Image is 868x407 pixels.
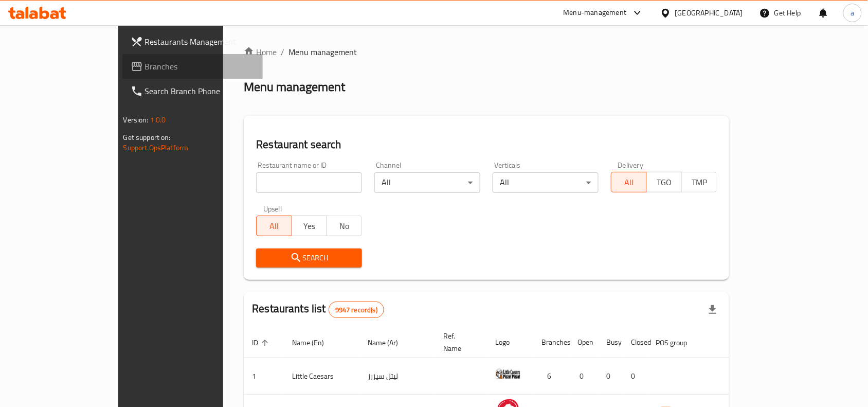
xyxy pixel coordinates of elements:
[256,172,362,193] input: Search for restaurant name or ID..
[686,175,713,190] span: TMP
[281,46,284,58] li: /
[618,162,644,169] label: Delivery
[123,131,171,144] span: Get support on:
[252,337,272,349] span: ID
[700,297,725,322] div: Export file
[623,358,647,395] td: 0
[292,216,327,236] button: Yes
[256,137,717,152] h2: Restaurant search
[564,7,627,19] div: Menu-management
[374,172,480,193] div: All
[123,113,149,127] span: Version:
[292,337,337,349] span: Name (En)
[123,141,189,154] a: Support.OpsPlatform
[122,79,263,103] a: Search Branch Phone
[252,301,384,318] h2: Restaurants list
[256,249,362,268] button: Search
[493,172,599,193] div: All
[569,327,598,358] th: Open
[359,358,435,395] td: ليتل سيزرز
[150,113,166,127] span: 1.0.0
[284,358,359,395] td: Little Caesars
[443,330,475,355] span: Ref. Name
[288,46,357,58] span: Menu management
[329,305,384,315] span: 9947 record(s)
[646,172,682,192] button: TGO
[569,358,598,395] td: 0
[261,219,287,234] span: All
[145,60,255,73] span: Branches
[851,7,854,19] span: a
[264,252,354,264] span: Search
[533,358,569,395] td: 6
[263,205,282,213] label: Upsell
[611,172,646,192] button: All
[145,36,255,48] span: Restaurants Management
[598,327,623,358] th: Busy
[623,327,647,358] th: Closed
[681,172,717,192] button: TMP
[296,219,323,234] span: Yes
[122,54,263,79] a: Branches
[145,85,255,97] span: Search Branch Phone
[329,302,384,318] div: Total records count
[244,46,729,58] nav: breadcrumb
[598,358,623,395] td: 0
[122,29,263,54] a: Restaurants Management
[616,175,642,190] span: All
[487,327,533,358] th: Logo
[656,337,700,349] span: POS group
[244,358,284,395] td: 1
[651,175,678,190] span: TGO
[495,361,521,387] img: Little Caesars
[368,337,411,349] span: Name (Ar)
[533,327,569,358] th: Branches
[256,216,292,236] button: All
[244,79,345,95] h2: Menu management
[331,219,358,234] span: No
[675,7,743,19] div: [GEOGRAPHIC_DATA]
[327,216,362,236] button: No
